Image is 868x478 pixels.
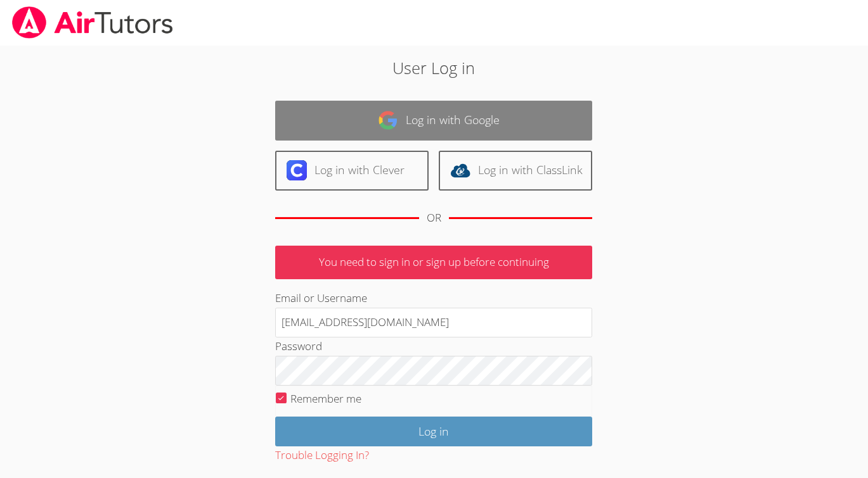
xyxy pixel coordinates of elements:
label: Email or Username [275,291,367,305]
img: clever-logo-6eab21bc6e7a338710f1a6ff85c0baf02591cd810cc4098c63d3a4b26e2feb20.svg [287,160,307,180]
label: Remember me [290,391,361,406]
label: Password [275,339,322,353]
img: airtutors_banner-c4298cdbf04f3fff15de1276eac7730deb9818008684d7c2e4769d2f7ddbe033.png [11,6,174,39]
a: Log in with Clever [275,151,429,191]
img: google-logo-50288ca7cdecda66e5e0955fdab243c47b7ad437acaf1139b6f446037453330a.svg [378,110,398,130]
div: OR [427,209,441,227]
p: You need to sign in or sign up before continuing [275,246,592,279]
a: Log in with ClassLink [439,151,592,191]
input: Log in [275,417,592,446]
img: classlink-logo-d6bb404cc1216ec64c9a2012d9dc4662098be43eaf13dc465df04b49fa7ab582.svg [450,160,470,180]
a: Log in with Google [275,101,592,141]
h2: User Log in [200,56,668,80]
button: Trouble Logging In? [275,446,369,465]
